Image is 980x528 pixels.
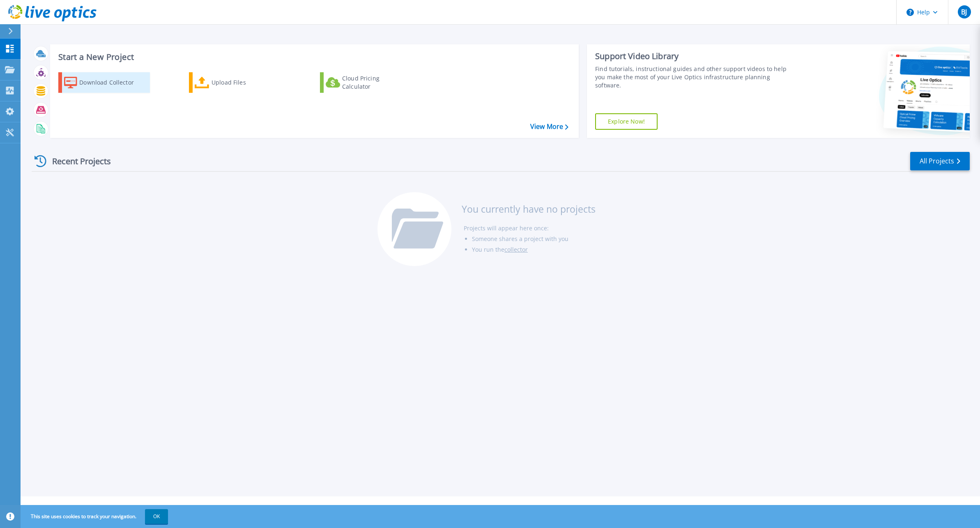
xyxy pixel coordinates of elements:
[504,246,528,253] a: collector
[189,72,281,93] a: Upload Files
[462,204,596,213] h3: You currently have no projects
[464,223,596,234] li: Projects will appear here once:
[472,244,596,255] li: You run the
[595,113,658,130] a: Explore Now!
[32,151,122,171] div: Recent Projects
[145,509,168,524] button: OK
[961,9,967,15] span: BJ
[23,509,168,524] span: This site uses cookies to track your navigation.
[595,51,792,62] div: Support Video Library
[58,53,568,62] h3: Start a New Project
[595,65,792,90] div: Find tutorials, instructional guides and other support videos to help you make the most of your L...
[530,123,568,131] a: View More
[910,152,970,170] a: All Projects
[320,72,412,93] a: Cloud Pricing Calculator
[472,234,596,244] li: Someone shares a project with you
[58,72,150,93] a: Download Collector
[79,74,145,91] div: Download Collector
[212,74,277,91] div: Upload Files
[342,74,408,91] div: Cloud Pricing Calculator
